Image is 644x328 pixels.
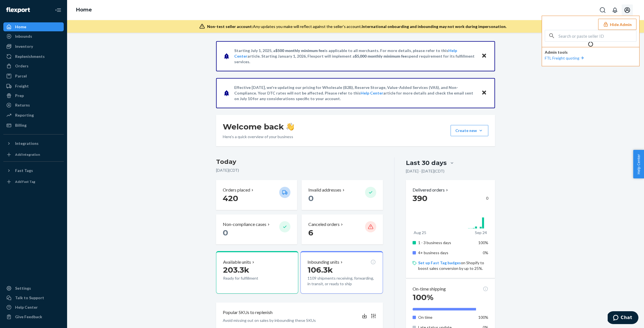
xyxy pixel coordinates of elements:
button: Open notifications [609,4,621,16]
div: Inventory [15,44,33,49]
a: Prep [3,91,64,100]
a: Inventory [3,42,64,51]
input: Search or paste seller ID [558,30,636,41]
a: Add Integration [3,150,64,159]
button: Delivered orders [413,187,449,193]
a: Home [76,7,92,13]
button: Create new [451,125,488,136]
button: Close [480,52,488,60]
button: Help Center [633,150,644,178]
span: Non-test seller account: [207,24,253,29]
span: 100% [478,240,488,245]
a: Billing [3,121,64,130]
p: Popular SKUs to replenish [223,309,273,316]
p: on Shopify to boost sales conversion by up to 25%. [418,260,488,271]
p: 1 - 3 business days [418,240,473,246]
div: Fast Tags [15,168,33,173]
button: Hide Admin [598,19,636,30]
div: Reporting [15,112,34,118]
p: On time [418,315,473,320]
a: Set up Fast Tag badges [418,260,461,265]
button: Orders placed 420 [216,180,297,210]
div: Add Integration [15,152,40,157]
div: Help Center [15,305,38,310]
a: Help Center [3,303,64,312]
a: Help Center [361,91,383,95]
div: Any updates you make will reflect against the seller's account. [207,24,506,29]
div: Billing [15,122,27,128]
a: FTL Freight quoting [545,56,585,60]
span: International onboarding and inbounding may not work during impersonation. [362,24,506,29]
div: 0 [413,193,488,203]
span: 100% [478,315,488,320]
a: Returns [3,101,64,110]
p: Ready for fulfillment [223,275,275,281]
a: Home [3,22,64,31]
div: Inbounds [15,34,32,39]
p: [DATE] ( CDT ) [216,167,383,173]
img: hand-wave emoji [286,123,294,131]
button: Close [480,89,488,97]
button: Integrations [3,139,64,148]
p: [DATE] - [DATE] ( CDT ) [406,168,444,174]
div: Talk to Support [15,295,44,301]
span: $5,000 monthly minimum fee [355,54,407,58]
div: Returns [15,102,30,108]
img: Flexport logo [6,7,30,13]
div: Give Feedback [15,314,42,320]
p: Here’s a quick overview of your business [223,134,294,140]
a: Replenishments [3,52,64,61]
button: Inbounding units106.3k1109 shipments receiving, forwarding, in transit, or ready to ship [300,251,383,294]
a: Add Fast Tag [3,177,64,186]
div: Parcel [15,73,27,79]
p: On-time shipping [413,286,446,292]
button: Available units203.3kReady for fulfillment [216,251,298,294]
p: Admin tools [545,49,636,55]
a: Inbounds [3,32,64,41]
div: Orders [15,63,29,69]
button: Talk to Support [3,293,64,302]
p: Available units [223,259,251,265]
div: Home [15,24,26,30]
span: 420 [223,194,238,203]
p: Sep 24 [475,230,487,235]
span: 390 [413,194,427,203]
a: Settings [3,284,64,293]
div: Integrations [15,141,39,146]
span: 100% [413,292,434,302]
button: Open Search Box [597,4,608,16]
span: 0 [223,228,228,237]
p: Starting July 1, 2025, a is applicable to all merchants. For more details, please refer to this a... [234,48,476,65]
a: Orders [3,62,64,70]
p: Orders placed [223,187,250,193]
p: Non-compliance cases [223,221,266,228]
span: 6 [308,228,313,237]
div: Add Fast Tag [15,179,35,184]
a: Freight [3,82,64,91]
p: Canceled orders [308,221,340,228]
p: Avoid missing out on sales by inbounding these SKUs [223,318,316,323]
h3: Today [216,157,383,166]
span: 203.3k [223,265,249,275]
span: 0 [308,194,314,203]
span: 0% [483,250,488,255]
button: Invalid addresses 0 [302,180,383,210]
p: Inbounding units [307,259,339,265]
ol: breadcrumbs [72,2,96,18]
button: Give Feedback [3,312,64,321]
iframe: Opens a widget where you can chat to one of our agents [608,311,638,325]
a: Parcel [3,72,64,81]
button: Close Navigation [53,4,64,16]
p: Aug 25 [414,230,426,235]
p: 4+ business days [418,250,473,256]
div: Prep [15,93,24,98]
a: Reporting [3,111,64,120]
div: Replenishments [15,54,45,59]
button: Canceled orders 6 [302,214,383,244]
div: Settings [15,285,31,291]
button: Non-compliance cases 0 [216,214,297,244]
div: Last 30 days [406,159,447,167]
